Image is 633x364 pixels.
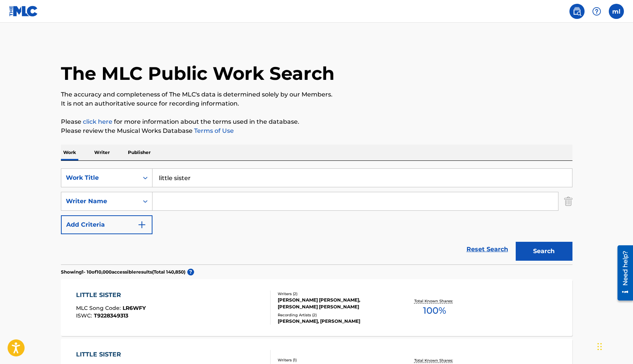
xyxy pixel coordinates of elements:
p: Total Known Shares: [414,358,455,363]
div: Recording Artists ( 2 ) [278,312,392,318]
form: Search Form [61,168,572,264]
p: Please review the Musical Works Database [61,126,572,135]
img: MLC Logo [9,6,38,17]
iframe: Resource Center [612,242,633,303]
span: MLC Song Code : [76,305,123,311]
img: help [592,7,601,16]
a: Terms of Use [193,127,234,134]
span: T9228349313 [94,312,128,319]
div: Writer Name [66,197,134,206]
div: Writers ( 2 ) [278,291,392,297]
img: Delete Criterion [564,192,572,211]
a: LITTLE SISTERMLC Song Code:LR6WFYISWC:T9228349313Writers (2)[PERSON_NAME] [PERSON_NAME], [PERSON_... [61,279,572,336]
span: ? [187,269,194,275]
p: Work [61,145,78,160]
div: Work Title [66,173,134,182]
div: Drag [597,335,602,358]
img: 9d2ae6d4665cec9f34b9.svg [137,220,146,229]
p: The accuracy and completeness of The MLC's data is determined solely by our Members. [61,90,572,99]
p: Publisher [126,145,153,160]
div: Writers ( 1 ) [278,357,392,363]
div: LITTLE SISTER [76,350,146,359]
a: click here [83,118,112,125]
div: [PERSON_NAME], [PERSON_NAME] [278,318,392,325]
h1: The MLC Public Work Search [61,62,334,85]
p: Please for more information about the terms used in the database. [61,117,572,126]
a: Public Search [569,4,585,19]
a: Reset Search [463,241,512,258]
iframe: Chat Widget [595,328,633,364]
div: Help [589,4,604,19]
p: Writer [92,145,112,160]
span: LR6WFY [123,305,146,311]
p: Total Known Shares: [414,298,455,304]
button: Search [516,242,572,261]
p: It is not an authoritative source for recording information. [61,99,572,108]
div: LITTLE SISTER [76,291,146,300]
span: 100 % [423,304,446,317]
button: Add Criteria [61,215,152,234]
img: search [572,7,582,16]
p: Showing 1 - 10 of 10,000 accessible results (Total 140,850 ) [61,269,185,275]
div: [PERSON_NAME] [PERSON_NAME], [PERSON_NAME] [PERSON_NAME] [278,297,392,310]
span: ISWC : [76,312,94,319]
div: User Menu [609,4,624,19]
